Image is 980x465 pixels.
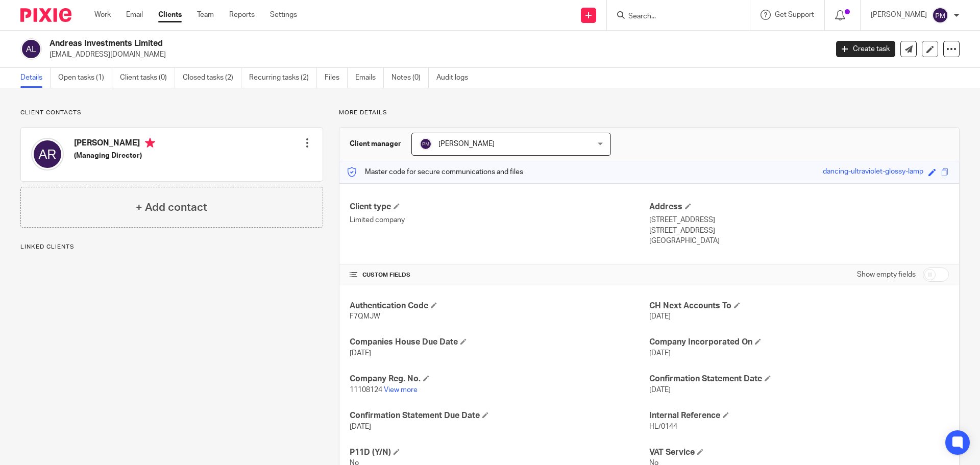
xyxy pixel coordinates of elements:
[350,447,649,458] h4: P11D (Y/N)
[649,202,949,212] h4: Address
[350,271,649,279] h4: CUSTOM FIELDS
[350,410,649,421] h4: Confirmation Statement Due Date
[649,410,949,421] h4: Internal Reference
[50,38,667,49] h2: Andreas Investments Limited
[136,200,207,215] h4: + Add contact
[871,10,927,20] p: [PERSON_NAME]
[355,68,384,88] a: Emails
[350,386,382,394] span: 11108124
[649,386,671,394] span: [DATE]
[74,138,155,151] h4: [PERSON_NAME]
[94,10,111,20] a: Work
[649,301,949,311] h4: CH Next Accounts To
[932,7,948,23] img: svg%3E
[350,313,380,320] span: F7QMJW
[391,68,429,88] a: Notes (0)
[350,423,371,430] span: [DATE]
[145,138,155,148] i: Primary
[20,38,42,60] img: svg%3E
[649,423,677,430] span: HL/0144
[339,109,960,117] p: More details
[229,10,255,20] a: Reports
[350,301,649,311] h4: Authentication Code
[350,374,649,384] h4: Company Reg. No.
[649,236,949,246] p: [GEOGRAPHIC_DATA]
[158,10,182,20] a: Clients
[20,109,323,117] p: Client contacts
[350,215,649,225] p: Limited company
[649,337,949,348] h4: Company Incorporated On
[857,270,916,280] label: Show empty fields
[183,68,241,88] a: Closed tasks (2)
[420,138,432,150] img: svg%3E
[197,10,214,20] a: Team
[347,167,523,177] p: Master code for secure communications and files
[775,11,814,18] span: Get Support
[31,138,64,170] img: svg%3E
[823,166,923,178] div: dancing-ultraviolet-glossy-lamp
[350,337,649,348] h4: Companies House Due Date
[20,8,71,22] img: Pixie
[649,215,949,225] p: [STREET_ADDRESS]
[384,386,418,394] a: View more
[74,151,155,161] h5: (Managing Director)
[350,202,649,212] h4: Client type
[438,140,495,148] span: [PERSON_NAME]
[649,350,671,357] span: [DATE]
[120,68,175,88] a: Client tasks (0)
[836,41,895,57] a: Create task
[436,68,476,88] a: Audit logs
[649,374,949,384] h4: Confirmation Statement Date
[649,313,671,320] span: [DATE]
[20,243,323,251] p: Linked clients
[58,68,112,88] a: Open tasks (1)
[270,10,297,20] a: Settings
[350,139,401,149] h3: Client manager
[649,447,949,458] h4: VAT Service
[325,68,348,88] a: Files
[249,68,317,88] a: Recurring tasks (2)
[50,50,821,60] p: [EMAIL_ADDRESS][DOMAIN_NAME]
[649,226,949,236] p: [STREET_ADDRESS]
[350,350,371,357] span: [DATE]
[627,12,719,21] input: Search
[20,68,51,88] a: Details
[126,10,143,20] a: Email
